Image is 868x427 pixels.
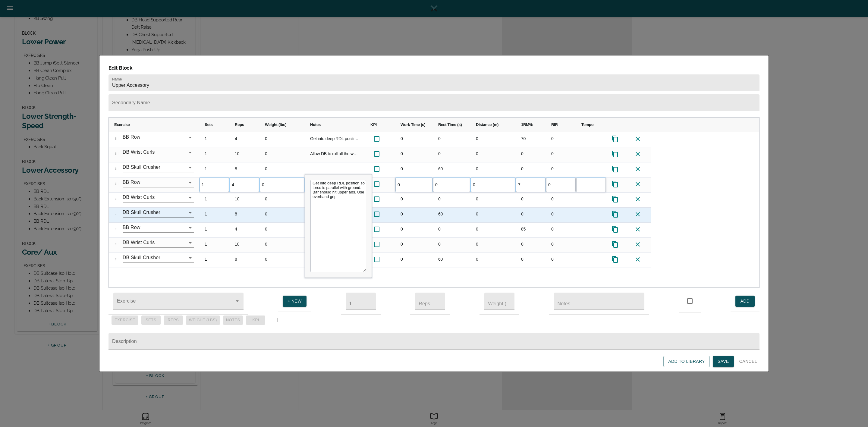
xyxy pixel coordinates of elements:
button: Open [186,224,194,232]
div: 4 [229,132,259,147]
div: 10 [229,238,259,253]
div: 0 [516,147,546,162]
div: 0 [433,223,470,237]
input: Reps [415,293,445,309]
div: 0 [546,253,576,268]
button: Open [186,254,194,262]
div: 60 [433,208,470,222]
div: 0 [433,147,470,162]
div: 0 [470,238,516,253]
div: 0 [470,132,516,147]
div: 0 [433,238,470,253]
div: 1 [199,193,229,207]
div: 0 [259,253,305,268]
span: Rest Time (s) [438,122,462,127]
div: 0 [395,132,433,147]
div: 1 [199,223,229,237]
div: 4 [229,223,259,237]
div: 0 [259,162,305,177]
div: 0 [470,223,516,237]
div: 60 [433,253,470,268]
input: Weight (lbs) [484,293,514,309]
div: 0 [433,193,470,207]
span: Tempo [581,122,593,127]
div: 0 [470,208,516,222]
div: 0 [516,193,546,207]
span: + NEW [288,297,302,305]
span: Distance (m) [476,122,498,127]
div: Press SPACE to select this row. [109,132,199,147]
div: 0 [395,238,433,253]
span: Save [718,358,729,365]
button: Open [233,297,241,305]
button: Open [186,178,194,187]
button: + NEW [283,296,307,307]
div: 1 [199,253,229,268]
div: Get into deep RDL position so torso is parallel with ground. Bar should hit upper abs. Use overha... [305,132,365,147]
button: Save [713,356,734,367]
div: 0 [470,253,516,268]
div: 0 [395,193,433,207]
input: Input Editor [433,178,470,192]
button: Add to Library [663,356,710,367]
button: ADD [735,296,755,307]
input: Input Editor [230,178,259,192]
div: 0 [470,193,516,207]
div: 1 [199,162,229,177]
div: 0 [516,253,546,268]
div: 0 [259,193,305,207]
input: Input Editor [576,178,606,192]
span: KPI [370,122,377,127]
span: Sets [205,122,213,127]
input: Sets [346,293,376,309]
input: Input Editor [516,178,546,192]
div: 0 [395,208,433,222]
div: 0 [395,147,433,162]
span: 1RM% [521,122,533,127]
div: 10 [229,193,259,207]
span: Reps [235,122,244,127]
div: 70 [516,132,546,147]
span: Weight (lbs) [265,122,286,127]
button: Open [186,209,194,217]
div: 85 [516,223,546,237]
div: 0 [259,223,305,237]
div: 0 [395,253,433,268]
div: 0 [259,208,305,222]
div: 0 [433,132,470,147]
input: Input Editor [471,178,515,192]
div: Cell Editor [305,174,372,278]
div: 0 [516,208,546,222]
div: 1 [199,132,229,147]
div: 0 [470,162,516,177]
div: 0 [259,238,305,253]
span: ADD [740,297,750,305]
button: Open [186,163,194,172]
textarea: Input Editor [310,180,366,272]
div: 8 [229,253,259,268]
div: 0 [546,147,576,162]
div: Allow DB to roll all the way down to finger tips [305,147,365,162]
div: 0 [516,162,546,177]
input: Notes [554,293,644,309]
span: Work Time (s) [401,122,425,127]
span: Exercise [114,122,130,127]
div: 1 [199,208,229,222]
span: Notes [310,122,321,127]
div: 0 [516,238,546,253]
div: 0 [395,162,433,177]
div: 0 [546,162,576,177]
input: Input Editor [260,178,304,192]
div: 1 [199,238,229,253]
span: Add to Library [668,358,705,365]
input: Input Editor [395,178,432,192]
button: Open [186,193,194,202]
input: Input Editor [200,178,229,192]
button: Open [186,239,194,247]
button: Open [186,148,194,157]
div: 8 [229,162,259,177]
div: 0 [395,223,433,237]
div: 8 [229,208,259,222]
button: Open [186,133,194,142]
span: RIR [551,122,558,127]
